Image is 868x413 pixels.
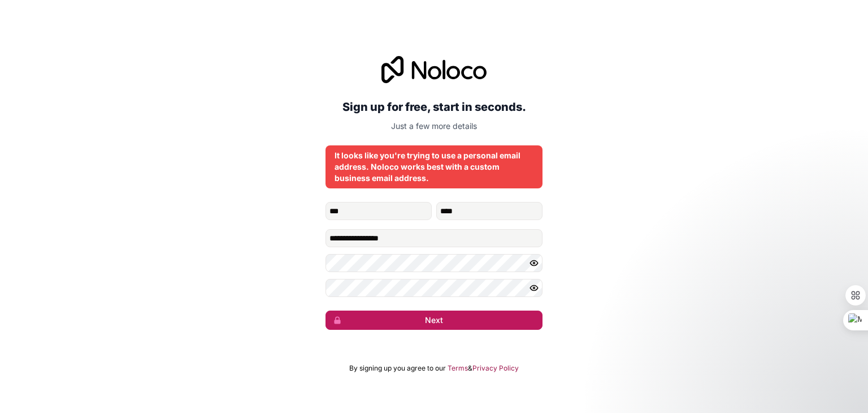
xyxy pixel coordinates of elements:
[325,202,432,220] input: given-name
[448,364,468,373] a: Terms
[325,121,542,132] p: Just a few more details
[642,328,868,407] iframe: Intercom notifications message
[325,254,542,272] input: Password
[325,279,542,297] input: Confirm password
[325,229,542,247] input: Email address
[468,364,472,373] span: &
[325,311,542,330] button: Next
[349,364,446,373] span: By signing up you agree to our
[335,150,533,184] div: It looks like you're trying to use a personal email address. Noloco works best with a custom busi...
[325,97,542,117] h2: Sign up for free, start in seconds.
[436,202,542,220] input: family-name
[472,364,519,373] a: Privacy Policy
